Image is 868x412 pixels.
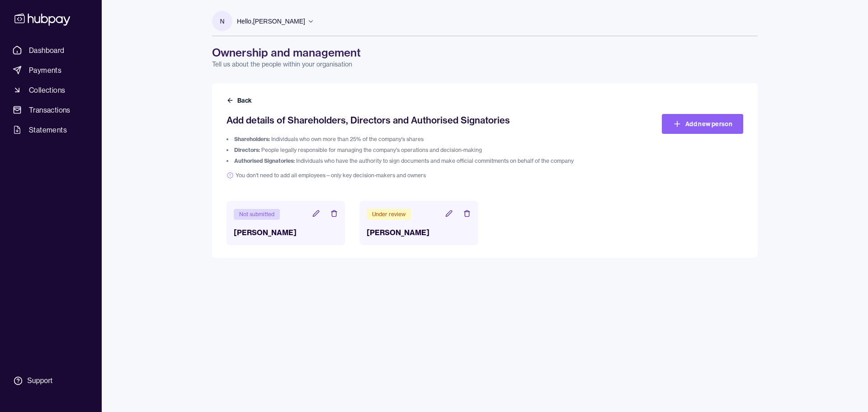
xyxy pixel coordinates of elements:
[662,114,743,134] a: Add new person
[29,65,61,76] span: Payments
[367,209,411,220] div: Under review
[9,42,93,58] a: Dashboard
[234,209,280,220] div: Not submitted
[226,172,614,179] span: You don't need to add all employees—only key decision-makers and owners
[29,104,71,115] span: Transactions
[212,45,758,60] h1: Ownership and management
[234,157,295,164] span: Authorised Signatories:
[234,227,338,238] h3: [PERSON_NAME]
[27,376,52,386] div: Support
[220,16,224,26] p: N
[9,122,93,138] a: Statements
[234,136,270,142] span: Shareholders:
[226,96,254,105] button: Back
[226,157,614,165] li: Individuals who have the authority to sign documents and make official commitments on behalf of t...
[212,60,758,69] p: Tell us about the people within your organisation
[29,85,65,95] span: Collections
[234,147,260,153] span: Directors:
[9,102,93,118] a: Transactions
[226,114,614,127] h2: Add details of Shareholders, Directors and Authorised Signatories
[237,16,305,26] p: Hello, [PERSON_NAME]
[226,147,614,154] li: People legally responsible for managing the company's operations and decision-making
[9,82,93,98] a: Collections
[9,371,93,390] a: Support
[29,124,67,135] span: Statements
[9,62,93,78] a: Payments
[226,136,614,143] li: Individuals who own more than 25% of the company's shares
[29,45,65,56] span: Dashboard
[367,227,471,238] h3: [PERSON_NAME]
